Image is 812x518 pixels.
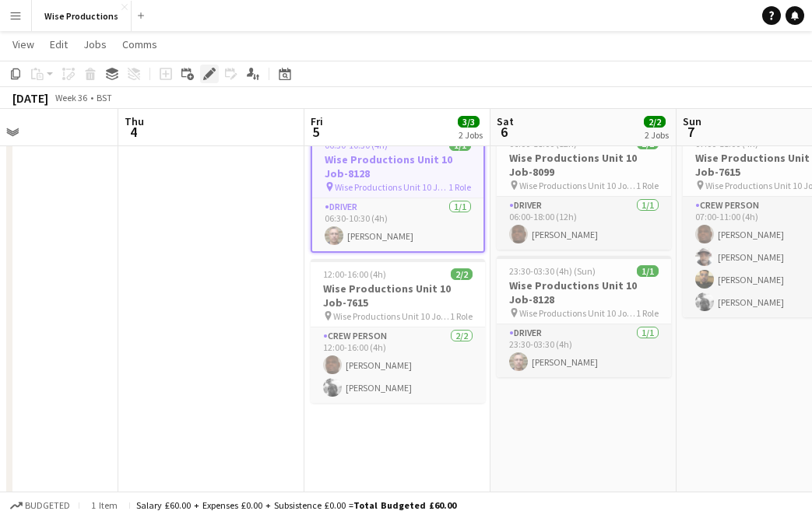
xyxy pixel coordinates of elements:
span: 7 [680,123,701,141]
span: Budgeted [25,500,70,511]
span: 12:00-16:00 (4h) [323,268,386,280]
app-job-card: 06:00-18:00 (12h)1/1Wise Productions Unit 10 Job-8099 Wise Productions Unit 10 Job-80991 RoleDriv... [497,128,671,250]
app-card-role: Driver1/123:30-03:30 (4h)[PERSON_NAME] [497,324,671,377]
div: BST [97,92,112,103]
span: Wise Productions Unit 10 Job-8099 [519,180,636,191]
span: 1 Role [636,180,659,191]
span: 3/3 [458,116,480,128]
span: 6 [494,123,514,141]
button: Budgeted [8,497,72,514]
a: View [6,34,40,54]
div: Salary £60.00 + Expenses £0.00 + Subsistence £0.00 = [136,499,456,511]
a: Edit [44,34,74,54]
span: 1 Role [450,310,473,322]
span: 1/1 [637,265,659,277]
span: Week 36 [51,92,90,103]
span: 2/2 [451,268,473,280]
span: Edit [50,37,68,51]
span: Total Budgeted £60.00 [353,499,456,511]
span: 5 [308,123,323,141]
span: Fri [311,114,323,128]
span: 23:30-03:30 (4h) (Sun) [509,265,596,277]
span: 1 Role [448,181,471,193]
span: View [12,37,34,51]
h3: Wise Productions Unit 10 Job-8128 [497,278,671,306]
span: Jobs [83,37,107,51]
app-card-role: Driver1/106:30-10:30 (4h)[PERSON_NAME] [312,198,483,251]
span: 1 Role [636,307,659,319]
app-card-role: Crew Person2/212:00-16:00 (4h)[PERSON_NAME][PERSON_NAME] [311,327,485,403]
a: Comms [116,34,163,54]
a: Jobs [77,34,113,54]
app-job-card: 12:00-16:00 (4h)2/2Wise Productions Unit 10 Job-7615 Wise Productions Unit 10 Job-76151 RoleCrew ... [311,259,485,403]
span: Wise Productions Unit 10 Job-7615 [333,310,450,322]
span: 2/2 [644,116,666,128]
span: 4 [122,123,144,141]
app-job-card: 23:30-03:30 (4h) (Sun)1/1Wise Productions Unit 10 Job-8128 Wise Productions Unit 10 Job-81281 Rol... [497,256,671,377]
span: Wise Productions Unit 10 Job-8128 [335,181,448,193]
span: 1 item [86,499,123,511]
app-card-role: Driver1/106:00-18:00 (12h)[PERSON_NAME] [497,197,671,250]
div: 2 Jobs [459,129,483,141]
div: 2 Jobs [645,129,669,141]
h3: Wise Productions Unit 10 Job-8099 [497,151,671,179]
span: Thu [125,114,144,128]
span: Sat [497,114,514,128]
span: Wise Productions Unit 10 Job-8128 [519,307,636,319]
div: [DATE] [12,90,48,106]
app-job-card: 06:30-10:30 (4h)1/1Wise Productions Unit 10 Job-8128 Wise Productions Unit 10 Job-81281 RoleDrive... [311,128,485,253]
span: Sun [683,114,701,128]
span: Comms [122,37,157,51]
button: Wise Productions [32,1,132,31]
h3: Wise Productions Unit 10 Job-8128 [312,152,483,180]
h3: Wise Productions Unit 10 Job-7615 [311,282,485,310]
